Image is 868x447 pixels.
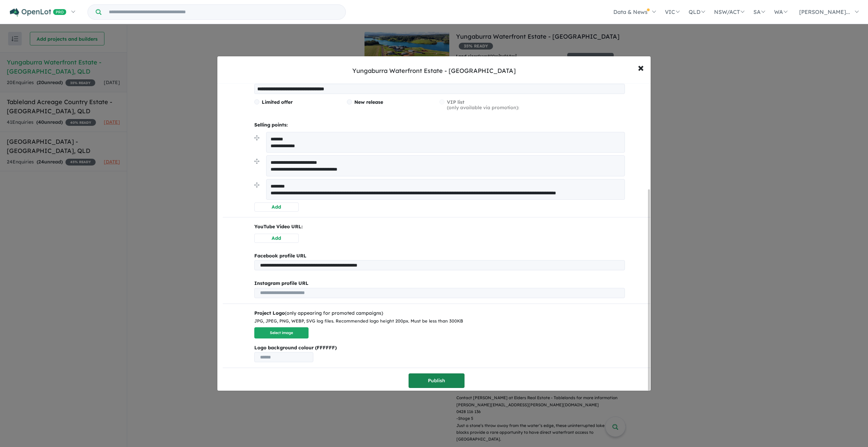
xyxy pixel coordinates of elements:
[254,182,259,188] img: drag.svg
[254,234,299,243] button: Add
[638,60,644,75] span: ×
[254,317,625,325] div: JPG, JPEG, PNG, WEBP, SVG log files. Recommended logo height 200px. Must be less than 300KB
[10,8,66,17] img: Openlot PRO Logo White
[254,135,259,140] img: drag.svg
[254,310,285,316] b: Project Logo
[254,309,625,317] div: (only appearing for promoted campaigns)
[254,121,625,129] p: Selling points:
[254,327,309,338] button: Select image
[254,159,259,164] img: drag.svg
[352,66,516,75] div: Yungaburra Waterfront Estate - [GEOGRAPHIC_DATA]
[254,223,625,231] p: YouTube Video URL:
[254,253,307,259] b: Facebook profile URL
[354,99,383,105] span: New release
[254,202,299,212] button: Add
[254,280,309,286] b: Instagram profile URL
[409,373,465,388] button: Publish
[799,8,850,15] span: [PERSON_NAME]...
[254,344,625,352] b: Logo background colour (FFFFFF)
[262,99,293,105] span: Limited offer
[103,5,344,19] input: Try estate name, suburb, builder or developer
